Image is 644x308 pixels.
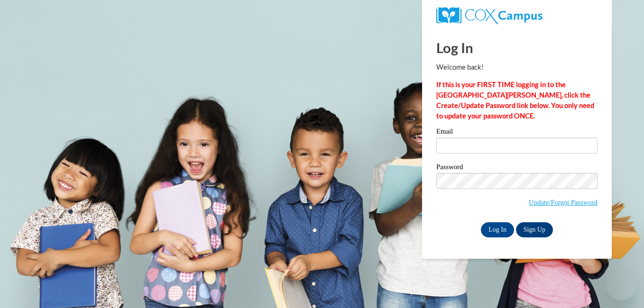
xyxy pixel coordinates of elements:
p: Welcome back! [436,62,598,72]
h1: Log In [436,38,598,57]
input: Log In [481,222,514,237]
a: Sign Up [516,222,553,237]
strong: If this is your FIRST TIME logging in to the [GEOGRAPHIC_DATA][PERSON_NAME], click the Create/Upd... [436,81,594,120]
iframe: Button to launch messaging window [606,270,636,300]
label: Password [436,163,598,173]
img: COX Campus [436,7,543,24]
label: Email [436,128,598,137]
a: Update/Forgot Password [529,199,598,206]
a: COX Campus [436,7,598,24]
